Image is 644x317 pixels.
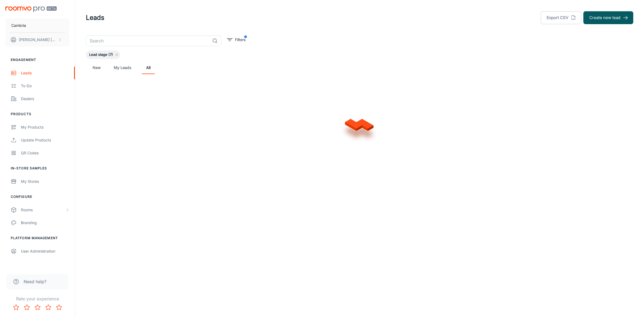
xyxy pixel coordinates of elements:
[226,35,247,44] button: filter
[541,11,581,24] button: Export CSV
[11,23,26,28] p: Cambria
[114,61,131,74] a: My Leads
[5,33,69,47] button: [PERSON_NAME] [PERSON_NAME]
[142,61,155,74] a: All
[86,35,210,46] input: Search
[21,124,69,130] div: My Products
[583,11,633,24] button: Create new lead
[21,96,69,102] div: Dealers
[86,52,116,57] span: Lead stage (7)
[21,137,69,143] div: Update Products
[21,150,69,156] div: QR Codes
[21,70,69,76] div: Leads
[235,37,246,43] p: Filters
[21,178,69,184] div: My Stores
[86,50,120,59] div: Lead stage (7)
[19,37,57,43] p: [PERSON_NAME] [PERSON_NAME]
[5,6,57,12] img: Roomvo PRO Beta
[5,19,69,32] button: Cambria
[90,61,103,74] a: New
[86,13,104,23] h1: Leads
[21,83,69,89] div: To-do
